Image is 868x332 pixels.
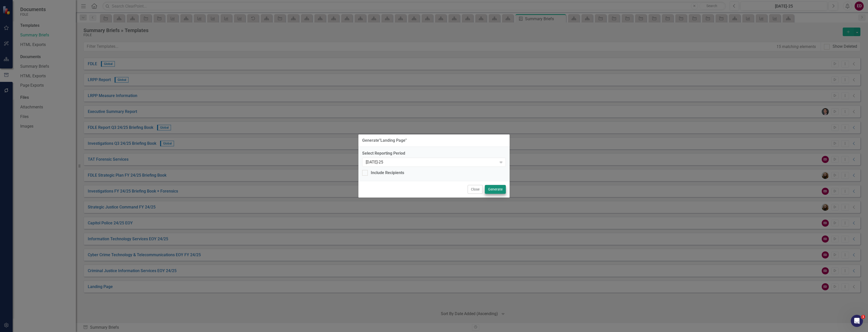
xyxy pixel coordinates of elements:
[362,138,407,143] div: Generate " Landing Page "
[362,151,506,156] label: Select Reporting Period
[366,159,497,165] div: [DATE]-25
[371,170,404,176] div: Include Recipients
[468,185,483,194] button: Close
[851,315,863,327] iframe: Intercom live chat
[485,185,506,194] button: Generate
[861,315,865,319] span: 1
